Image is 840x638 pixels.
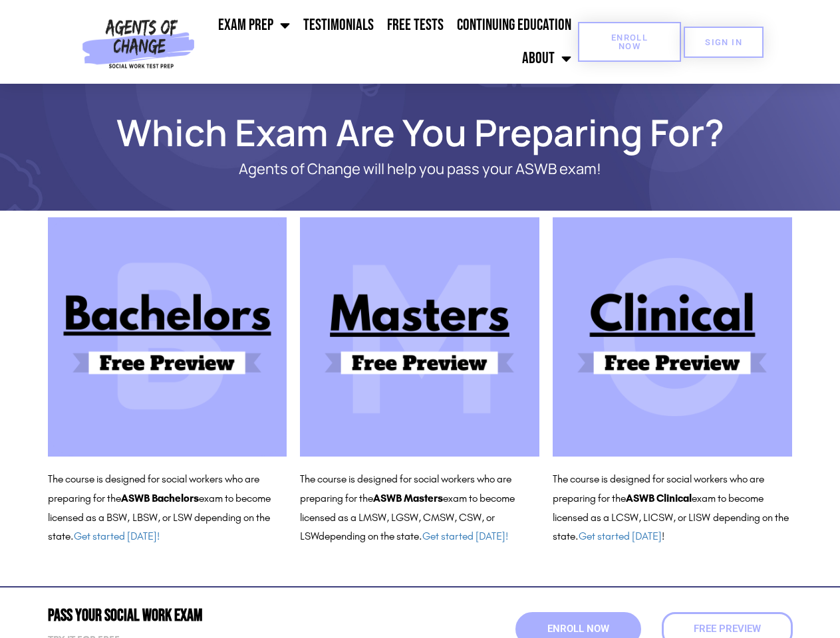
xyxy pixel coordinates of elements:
[94,161,746,177] p: Agents of Change will help you pass your ASWB exam!
[553,470,792,546] p: The course is designed for social workers who are preparing for the exam to become licensed as a ...
[297,9,380,42] a: Testimonials
[694,624,761,634] span: Free Preview
[211,9,297,42] a: Exam Prep
[450,9,578,42] a: Continuing Education
[626,492,692,504] b: ASWB Clinical
[319,530,508,542] span: depending on the state.
[579,530,662,542] a: Get started [DATE]
[684,27,764,58] a: SIGN IN
[422,530,508,542] a: Get started [DATE]!
[300,470,539,546] p: The course is designed for social workers who are preparing for the exam to become licensed as a ...
[578,22,681,62] a: Enroll Now
[575,530,664,542] span: . !
[41,117,799,148] h1: Which Exam Are You Preparing For?
[547,624,609,634] span: Enroll Now
[121,492,199,504] b: ASWB Bachelors
[515,42,578,75] a: About
[74,530,160,542] a: Get started [DATE]!
[705,38,742,47] span: SIGN IN
[200,9,578,75] nav: Menu
[48,470,287,546] p: The course is designed for social workers who are preparing for the exam to become licensed as a ...
[599,33,660,51] span: Enroll Now
[373,492,443,504] b: ASWB Masters
[48,607,414,624] h2: Pass Your Social Work Exam
[380,9,450,42] a: Free Tests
